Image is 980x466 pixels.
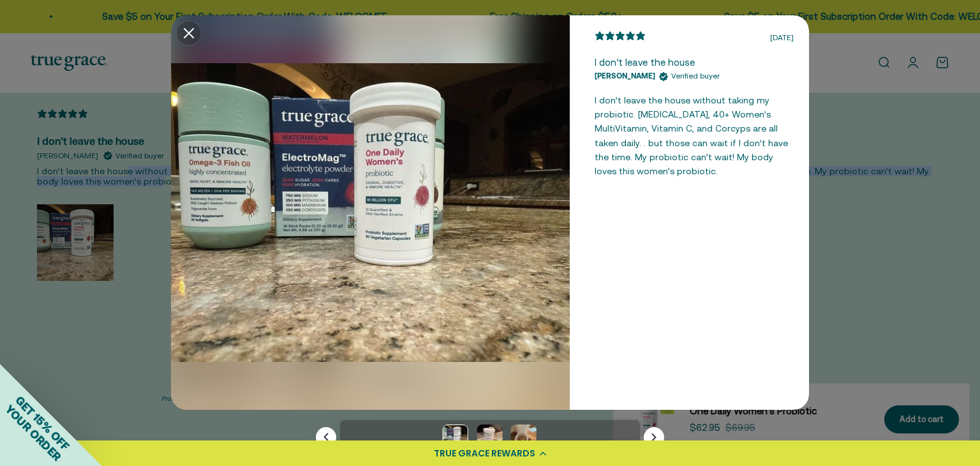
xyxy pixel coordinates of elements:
[477,425,502,450] img: Worked Great for my Mom
[316,427,336,447] button: Slideshow previous button
[176,20,202,46] button: Modal close button
[3,402,64,463] span: YOUR ORDER
[570,15,969,410] img: Worked Great for my Mom
[434,447,535,460] div: TRUE GRACE REWARDS
[595,93,794,179] p: I don’t leave the house without taking my probiotic. [MEDICAL_DATA], 40+ Women’s MultiVitamin, Vi...
[595,55,794,70] h4: I don’t leave the house
[13,393,72,453] span: GET 15% OFF
[443,425,468,450] img: I don’t leave the house
[770,32,794,44] div: [DATE]
[171,15,570,410] img: I don’t leave the house
[671,70,720,82] span: Verified buyer
[511,425,537,450] img: I take one every other
[644,427,664,447] button: Slideshow next button
[595,70,655,82] strong: [PERSON_NAME]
